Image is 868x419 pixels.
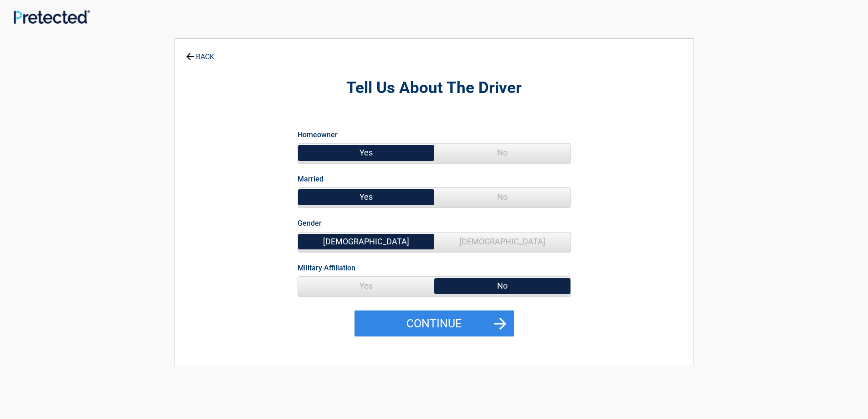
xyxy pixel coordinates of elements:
span: No [434,188,570,206]
span: No [434,277,570,295]
label: Military Affiliation [298,262,355,274]
h2: Tell Us About The Driver [225,78,643,99]
label: Married [298,173,324,185]
span: Yes [298,188,434,206]
span: [DEMOGRAPHIC_DATA] [298,233,434,251]
span: [DEMOGRAPHIC_DATA] [434,233,570,251]
label: Gender [298,217,322,229]
button: Continue [354,310,514,337]
span: No [434,144,570,162]
span: Yes [298,144,434,162]
label: Homeowner [298,129,338,141]
span: Yes [298,277,434,295]
a: BACK [184,45,216,61]
img: Main Logo [14,10,90,24]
